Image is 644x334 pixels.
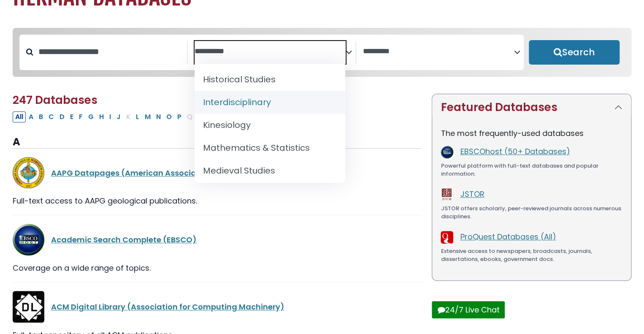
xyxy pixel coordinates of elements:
li: Kinesiology [195,114,346,136]
button: Filter Results H [97,111,106,122]
a: EBSCOhost (50+ Databases) [460,146,570,157]
span: 247 Databases [13,92,97,108]
a: Academic Search Complete (EBSCO) [51,234,197,245]
div: Alpha-list to filter by first letter of database name [13,111,298,122]
button: Featured Databases [432,94,631,121]
button: Filter Results P [175,111,184,122]
li: Historical Studies [195,68,346,91]
button: Filter Results F [76,111,85,122]
div: Extensive access to newspapers, broadcasts, journals, dissertations, ebooks, government docs. [441,247,622,263]
li: Mathematics & Statistics [195,136,346,159]
textarea: Search [195,47,346,56]
button: Filter Results O [164,111,174,122]
textarea: Search [363,47,514,56]
a: AAPG Datapages (American Association of Petroleum Geologists) [51,168,312,178]
button: Filter Results L [133,111,142,122]
li: Medieval Studies [195,159,346,182]
button: Filter Results E [68,111,76,122]
div: JSTOR offers scholarly, peer-reviewed journals across numerous disciplines. [441,204,622,221]
h3: A [13,136,422,149]
div: Full-text access to AAPG geological publications. [13,195,422,206]
button: All [13,111,26,122]
button: Filter Results N [154,111,163,122]
button: Filter Results B [36,111,46,122]
button: Submit for Search Results [529,40,620,65]
div: Coverage on a wide range of topics. [13,262,422,274]
nav: Search filters [13,28,631,77]
button: Filter Results I [107,111,114,122]
button: 24/7 Live Chat [432,301,505,318]
p: The most frequently-used databases [441,128,622,139]
a: ACM Digital Library (Association for Computing Machinery) [51,301,284,312]
button: Filter Results D [57,111,67,122]
button: Filter Results J [114,111,123,122]
button: Filter Results M [142,111,153,122]
div: Powerful platform with full-text databases and popular information. [441,162,622,178]
button: Filter Results G [86,111,96,122]
button: Filter Results A [26,111,36,122]
input: Search database by title or keyword [33,45,187,59]
a: JSTOR [460,189,484,199]
button: Filter Results C [46,111,57,122]
a: ProQuest Databases (All) [460,231,556,242]
li: Interdisciplinary [195,91,346,114]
